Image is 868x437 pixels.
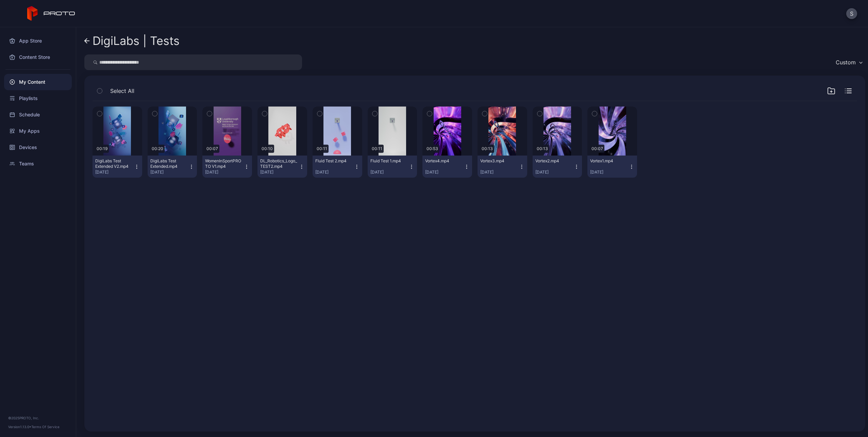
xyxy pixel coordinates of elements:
div: [DATE] [260,169,299,175]
a: Devices [4,139,72,156]
button: DL_Robotics_Logo_TEST2.mp4[DATE] [257,156,307,178]
div: WomenInSportPROTO V1.mp4 [205,158,243,169]
div: Fluid Test 2.mp4 [315,158,353,164]
div: DigiLabs Test Extended.mp4 [150,158,188,169]
div: [DATE] [95,169,134,175]
a: My Content [4,74,72,90]
div: [DATE] [590,169,629,175]
button: Fluid Test 1.mp4[DATE] [368,156,417,178]
div: [DATE] [535,169,574,175]
button: Vortex3.mp4[DATE] [478,156,527,178]
div: DigiLabs | Tests [93,34,180,47]
div: [DATE] [315,169,354,175]
a: DigiLabs | Tests [84,33,180,49]
div: Fluid Test 1.mp4 [370,158,408,164]
div: Vortex1.mp4 [590,158,628,164]
button: DigiLabs Test Extended.mp4[DATE] [148,156,197,178]
div: Vortex2.mp4 [535,158,573,164]
button: Custom [832,54,865,70]
a: App Store [4,33,72,49]
div: Vortex3.mp4 [480,158,518,164]
div: © 2025 PROTO, Inc. [8,415,68,421]
a: Teams [4,156,72,172]
div: [DATE] [150,169,189,175]
div: [DATE] [370,169,409,175]
span: Version 1.13.0 • [8,425,31,429]
button: Vortex1.mp4[DATE] [587,156,637,178]
a: Playlists [4,90,72,107]
button: WomenInSportPROTO V1.mp4[DATE] [202,156,252,178]
div: Custom [836,59,856,66]
a: Schedule [4,107,72,123]
div: [DATE] [480,169,519,175]
a: Content Store [4,49,72,65]
span: Select All [110,87,134,95]
div: DL_Robotics_Logo_TEST2.mp4 [260,158,298,169]
div: [DATE] [425,169,464,175]
a: My Apps [4,123,72,139]
button: DigiLabs Test Extended V2.mp4[DATE] [93,156,142,178]
button: Vortex2.mp4[DATE] [533,156,582,178]
button: Fluid Test 2.mp4[DATE] [313,156,362,178]
a: Terms Of Service [31,425,60,429]
div: Vortex4.mp4 [425,158,463,164]
button: Vortex4.mp4[DATE] [422,156,472,178]
button: S [846,8,857,19]
div: [DATE] [205,169,244,175]
div: DigiLabs Test Extended V2.mp4 [95,158,133,169]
